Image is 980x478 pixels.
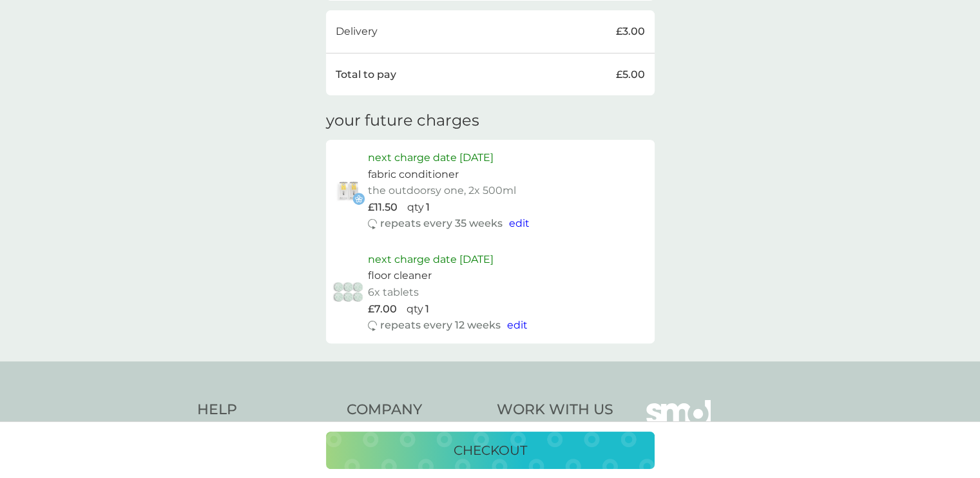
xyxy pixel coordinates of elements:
p: repeats every 35 weeks [380,215,503,232]
h4: Company [347,400,484,420]
span: edit [509,217,530,229]
p: next charge date [DATE] [368,251,494,268]
button: checkout [326,432,655,469]
p: 1 [425,301,429,318]
p: qty [407,199,424,216]
h4: Help [197,400,334,420]
p: qty [407,301,423,318]
img: smol [646,400,711,444]
button: edit [509,215,530,232]
p: fabric conditioner [368,166,459,183]
button: edit [507,317,528,334]
p: next charge date [DATE] [368,149,494,166]
p: £3.00 [616,23,645,40]
p: Delivery [336,23,378,40]
p: £11.50 [368,199,398,216]
p: floor cleaner [368,267,432,284]
h3: your future charges [326,111,479,130]
p: £5.00 [616,66,645,83]
h4: Work With Us [497,400,613,420]
p: checkout [454,440,527,461]
p: the outdoorsy one, 2x 500ml [368,182,516,199]
p: repeats every 12 weeks [380,317,501,334]
p: 6x tablets [368,284,419,301]
p: £7.00 [368,301,397,318]
p: 1 [426,199,430,216]
p: Total to pay [336,66,396,83]
span: edit [507,319,528,331]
